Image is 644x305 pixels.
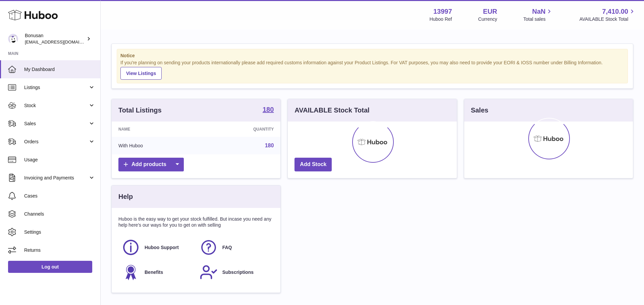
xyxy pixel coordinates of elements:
span: Invoicing and Payments [24,175,88,181]
span: Returns [24,247,95,253]
div: Huboo Ref [430,16,452,22]
img: internalAdmin-13997@internal.huboo.com [8,34,18,44]
div: Currency [478,16,497,22]
a: Log out [8,261,92,273]
a: 180 [265,143,274,148]
a: 180 [263,106,274,114]
p: Huboo is the easy way to get your stock fulfilled. But incase you need any help here's our ways f... [118,216,274,229]
a: Add products [118,158,184,171]
span: Usage [24,157,95,163]
a: NaN Total sales [523,7,553,22]
a: Subscriptions [200,263,271,281]
a: 7,410.00 AVAILABLE Stock Total [579,7,636,22]
span: My Dashboard [24,66,95,73]
strong: 180 [263,106,274,113]
span: NaN [532,7,545,16]
a: Add Stock [294,158,332,171]
span: 7,410.00 [602,7,628,16]
a: Benefits [122,263,193,281]
td: With Huboo [112,137,201,154]
span: Total sales [523,16,553,22]
span: [EMAIL_ADDRESS][DOMAIN_NAME] [25,39,99,45]
h3: Sales [471,106,488,115]
a: Huboo Support [122,238,193,256]
h3: AVAILABLE Stock Total [294,106,369,115]
span: Stock [24,102,88,109]
a: View Listings [120,67,162,80]
span: Orders [24,139,88,145]
strong: EUR [483,7,497,16]
th: Quantity [201,122,281,137]
h3: Help [118,192,133,201]
span: FAQ [222,244,232,251]
div: If you're planning on sending your products internationally please add required customs informati... [120,60,624,80]
span: Subscriptions [222,269,254,276]
span: Settings [24,229,95,235]
span: Cases [24,193,95,199]
span: Listings [24,84,88,91]
h3: Total Listings [118,106,162,115]
span: AVAILABLE Stock Total [579,16,636,22]
strong: Notice [120,53,624,59]
strong: 13997 [433,7,452,16]
span: Huboo Support [145,244,179,251]
div: Bonusan [25,32,85,45]
th: Name [112,122,201,137]
a: FAQ [200,238,271,256]
span: Sales [24,121,88,127]
span: Channels [24,211,95,217]
span: Benefits [145,269,163,276]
